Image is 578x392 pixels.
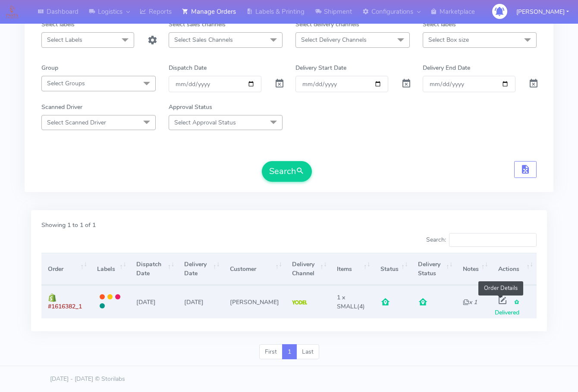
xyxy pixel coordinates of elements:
span: Select Box size [428,36,469,44]
span: 1 x SMALL [337,293,357,311]
button: Search [262,161,312,182]
td: [DATE] [130,285,178,318]
span: Select Delivery Channels [301,36,367,44]
span: Select Labels [47,36,82,44]
label: Showing 1 to 1 of 1 [41,221,96,230]
label: Group [41,63,58,72]
img: shopify.png [48,293,57,302]
th: Status: activate to sort column ascending [374,253,411,285]
label: Search: [426,233,537,247]
label: Scanned Driver [41,103,82,112]
span: Select Approval Status [174,118,236,127]
th: Notes: activate to sort column ascending [456,253,491,285]
a: 1 [282,344,297,360]
th: Actions: activate to sort column ascending [492,253,537,285]
label: Dispatch Date [169,63,207,72]
label: Select labels [41,20,75,29]
span: Select Scanned Driver [47,118,106,127]
label: Delivery Start Date [295,63,346,72]
span: Select Groups [47,79,85,87]
label: Approval Status [169,103,212,112]
input: Search: [449,233,537,247]
th: Delivery Date: activate to sort column ascending [178,253,223,285]
label: Delivery End Date [423,63,470,72]
td: [DATE] [178,285,223,318]
span: #1616382_1 [48,302,82,311]
th: Customer: activate to sort column ascending [223,253,286,285]
th: Items: activate to sort column ascending [330,253,374,285]
label: Select delivery channels [295,20,359,29]
label: Select labels [423,20,456,29]
img: Yodel [292,300,307,305]
td: [PERSON_NAME] [223,285,286,318]
i: x 1 [463,298,477,306]
th: Order: activate to sort column ascending [41,253,91,285]
th: Delivery Channel: activate to sort column ascending [286,253,330,285]
label: Select sales channels [169,20,226,29]
span: Delivered [495,298,520,317]
th: Dispatch Date: activate to sort column ascending [130,253,178,285]
button: [PERSON_NAME] [510,3,575,21]
span: (4) [337,293,365,311]
th: Labels: activate to sort column ascending [91,253,130,285]
span: Select Sales Channels [174,36,233,44]
th: Delivery Status: activate to sort column ascending [412,253,456,285]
